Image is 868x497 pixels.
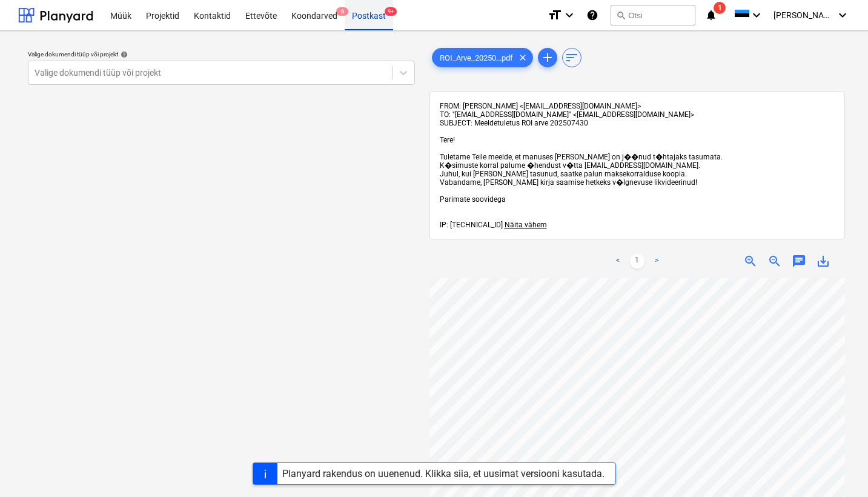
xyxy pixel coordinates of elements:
span: Juhul, kui [PERSON_NAME] tasunud, saatke palun maksekorralduse koopia. [440,170,687,178]
div: ROI_Arve_20250...pdf [432,48,533,67]
span: ROI_Arve_20250...pdf [432,53,520,62]
span: Parimate soovidega [440,195,506,204]
i: keyboard_arrow_down [562,8,577,22]
span: IP: [TECHNICAL_ID] [440,221,503,229]
span: 6 [336,7,348,16]
span: K�simuste korral palume �hendust v�tta [EMAIL_ADDRESS][DOMAIN_NAME]. [440,161,700,170]
a: Next page [649,254,664,269]
i: keyboard_arrow_down [749,8,764,22]
i: Abikeskus [586,8,598,22]
span: sort [565,50,579,65]
div: Valige dokumendi tüüp või projekt [28,50,415,58]
span: Tuletame Teile meelde, et manuses [PERSON_NAME] on j��nud t�htajaks tasumata. [440,153,723,161]
span: TO: "[EMAIL_ADDRESS][DOMAIN_NAME]" <[EMAIL_ADDRESS][DOMAIN_NAME]> [440,110,694,119]
span: [PERSON_NAME][GEOGRAPHIC_DATA] [774,10,834,20]
button: Otsi [611,5,695,25]
span: zoom_out [767,254,782,269]
span: zoom_in [743,254,758,269]
span: FROM: [PERSON_NAME] <[EMAIL_ADDRESS][DOMAIN_NAME]> [440,102,641,110]
i: notifications [705,8,717,22]
span: clear [515,50,530,65]
span: Vabandame, [PERSON_NAME] kirja saamise hetkeks v�lgnevuse likvideerinud! [440,178,697,187]
a: Page 1 is your current page [630,254,644,269]
span: add [540,50,555,65]
span: SUBJECT: Meeldetuletus ROI arve 202507430 [440,119,588,127]
i: keyboard_arrow_down [835,8,850,22]
span: 9+ [385,7,397,16]
span: Tere! [440,136,455,144]
span: save_alt [816,254,830,269]
span: search [616,10,626,20]
i: format_size [548,8,562,22]
span: help [118,51,128,58]
span: Näita vähem [505,221,547,229]
span: chat [792,254,806,269]
a: Previous page [611,254,625,269]
div: Planyard rakendus on uuenenud. Klikka siia, et uusimat versiooni kasutada. [282,468,605,479]
span: 1 [714,2,726,14]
